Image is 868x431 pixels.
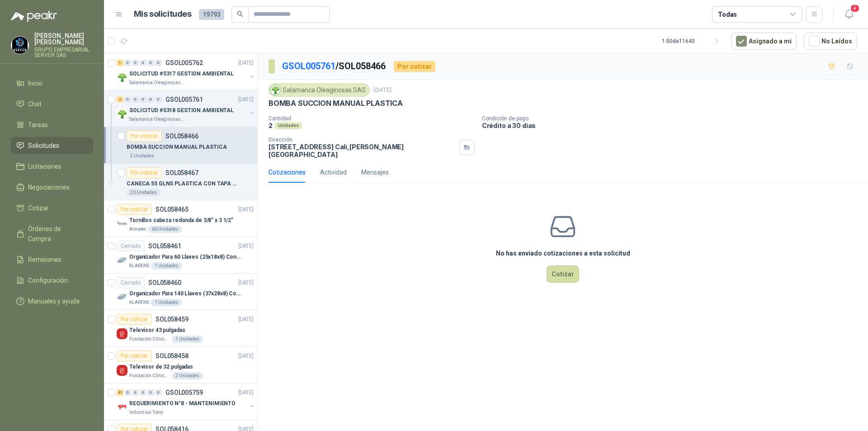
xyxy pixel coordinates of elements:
p: GSOL005761 [165,96,203,103]
p: Fundación Clínica Shaio [129,372,170,379]
p: Organizador Para 140 Llaves (37x28x8) Con Cerradura [129,289,242,298]
span: Inicio [28,78,42,88]
div: 0 [124,60,131,66]
div: 20 Unidades [127,189,160,196]
div: 60 Unidades [148,226,182,233]
div: Actividad [320,167,347,177]
p: [DATE] [238,59,254,67]
div: Todas [718,9,737,19]
p: Almatec [129,226,146,233]
a: Negociaciones [11,179,93,196]
img: Company Logo [117,402,127,412]
span: Manuales y ayuda [28,296,80,306]
p: Condición de pago [482,115,864,122]
div: 0 [147,60,154,66]
a: Solicitudes [11,137,93,154]
img: Company Logo [117,292,127,303]
p: KLARENS [129,299,149,306]
p: [DATE] [238,242,254,251]
p: [DATE] [238,279,254,287]
img: Company Logo [117,72,127,83]
div: 0 [124,96,131,103]
div: 0 [124,389,131,396]
div: 0 [132,96,139,103]
span: 19793 [199,9,224,20]
p: BOMBA SUCCION MANUAL PLASTICA [269,99,403,108]
span: Cotizar [28,203,49,213]
div: Por cotizar [117,350,152,361]
span: Configuración [28,275,68,285]
p: SOLICITUD #5317 GESTION AMBIENTAL [129,70,234,78]
div: Por cotizar [394,61,435,72]
div: 0 [155,60,162,66]
p: [DATE] [238,352,254,360]
a: Por cotizarSOL058465[DATE] Company LogoTornillos cabeza redonda de 3/8" x 3 1/2"Almatec60 Unidades [104,200,257,237]
div: 2 [117,96,123,103]
button: Asignado a mi [731,33,797,50]
div: 0 [140,96,146,103]
p: Fundación Clínica Shaio [129,336,170,343]
p: Tornillos cabeza redonda de 3/8" x 3 1/2" [129,216,233,225]
div: Mensajes [361,167,389,177]
span: 4 [850,4,860,13]
p: Salamanca Oleaginosas SAS [129,116,186,123]
p: [DATE] [238,205,254,214]
p: [DATE] [238,95,254,104]
a: Configuración [11,272,93,289]
a: Tareas [11,116,93,133]
div: 1 [117,60,123,66]
a: Inicio [11,75,93,92]
p: Dirección [269,137,456,143]
p: SOLICITUD #5318 GESTION AMBIENTAL [129,106,234,115]
div: 0 [147,96,154,103]
button: Cotizar [547,265,579,283]
p: SOL058461 [148,243,181,249]
div: Por cotizar [117,314,152,325]
div: 1 Unidades [151,262,182,270]
a: 41 0 0 0 0 0 GSOL005759[DATE] Company LogoREQUERIMIENTO N°8 - MANTENIMIENTOIndustrias Tomy [117,387,255,416]
a: Remisiones [11,251,93,268]
div: Unidades [274,122,302,129]
p: / SOL058466 [282,59,387,73]
p: BOMBA SUCCION MANUAL PLASTICA [127,143,227,152]
p: KLARENS [129,262,149,270]
div: Salamanca Oleaginosas SAS [269,83,370,97]
p: SOL058460 [148,279,181,286]
h1: Mis solicitudes [134,8,192,21]
div: 0 [140,60,146,66]
p: SOL058466 [165,133,198,139]
p: SOL058458 [156,353,189,359]
div: 0 [140,389,146,396]
a: Licitaciones [11,158,93,175]
p: Salamanca Oleaginosas SAS [129,79,186,86]
a: Por cotizarSOL058467CANECA 55 GLNS PLASTICA CON TAPA PEQUEÑA20 Unidades [104,164,257,200]
div: Por cotizar [127,167,162,178]
a: Por cotizarSOL058459[DATE] Company LogoTelevisor 43 pulgadasFundación Clínica Shaio1 Unidades [104,310,257,347]
h3: No has enviado cotizaciones a esta solicitud [496,248,630,258]
p: GRUPO EMPRESARIAL SERVER SAS [34,47,93,58]
p: CANECA 55 GLNS PLASTICA CON TAPA PEQUEÑA [127,180,239,188]
a: GSOL005761 [282,61,335,71]
a: CerradoSOL058460[DATE] Company LogoOrganizador Para 140 Llaves (37x28x8) Con CerraduraKLARENS1 Un... [104,274,257,310]
button: 4 [841,6,857,23]
span: Solicitudes [28,141,59,151]
a: Manuales y ayuda [11,293,93,310]
div: 0 [155,389,162,396]
p: [DATE] [373,86,392,95]
div: Cerrado [117,241,145,251]
div: 2 Unidades [172,372,203,379]
span: search [237,11,243,17]
img: Company Logo [117,365,127,376]
p: [DATE] [238,315,254,324]
div: 1 Unidades [151,299,182,306]
p: SOL058465 [156,206,189,213]
span: Negociaciones [28,182,70,192]
a: 1 0 0 0 0 0 GSOL005762[DATE] Company LogoSOLICITUD #5317 GESTION AMBIENTALSalamanca Oleaginosas SAS [117,57,255,86]
div: 0 [132,389,139,396]
p: Industrias Tomy [129,409,163,416]
button: No Leídos [804,33,857,50]
p: Televisor 43 pulgadas [129,326,185,335]
img: Company Logo [270,85,280,95]
span: Tareas [28,120,48,130]
span: Órdenes de Compra [28,224,85,244]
